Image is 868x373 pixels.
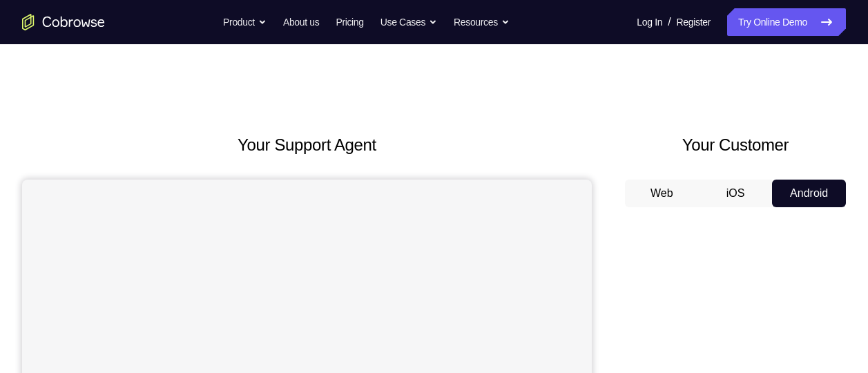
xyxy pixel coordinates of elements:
[625,133,846,157] h2: Your Customer
[677,8,711,36] a: Register
[637,8,662,36] a: Log In
[380,8,437,36] button: Use Cases
[223,8,267,36] button: Product
[454,8,510,36] button: Resources
[22,133,592,157] h2: Your Support Agent
[336,8,363,36] a: Pricing
[668,14,671,30] span: /
[22,14,105,30] a: Go to the home page
[625,180,699,207] button: Web
[699,180,773,207] button: iOS
[283,8,319,36] a: About us
[727,8,846,36] a: Try Online Demo
[772,180,846,207] button: Android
